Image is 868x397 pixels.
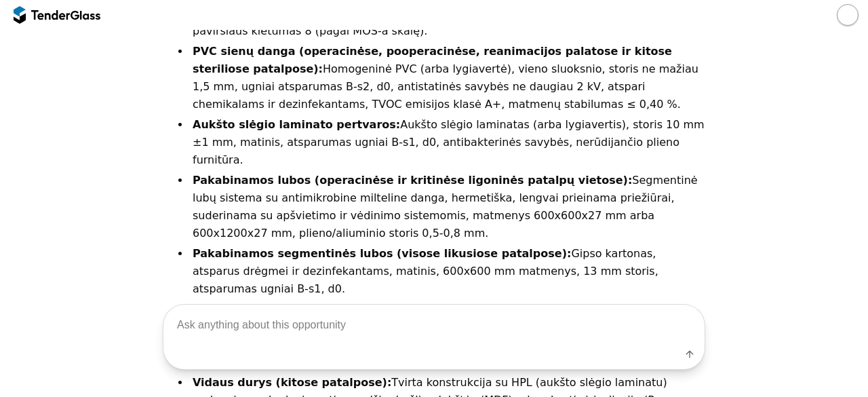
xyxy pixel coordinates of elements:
[193,118,400,131] strong: Aukšto slėgio laminato pertvaros:
[193,174,632,187] strong: Pakabinamos lubos (operacinėse ir kritinėse ligoninės patalpų vietose):
[190,245,705,298] li: Gipso kartonas, atsparus drėgmei ir dezinfekantams, matinis, 600x600 mm matmenys, 13 mm storis, a...
[193,247,571,260] strong: Pakabinamos segmentinės lubos (visose likusiose patalpose):
[190,116,705,169] li: Aukšto slėgio laminatas (arba lygiavertis), storis 10 mm ±1 mm, matinis, atsparumas ugniai B-s1, ...
[193,45,672,75] strong: PVC sienų danga (operacinėse, pooperacinėse, reanimacijos palatose ir kitose steriliose patalpose):
[190,172,705,242] li: Segmentinė lubų sistema su antimikrobine milteline danga, hermetiška, lengvai prieinama priežiūra...
[190,43,705,113] li: Homogeninė PVC (arba lygiavertė), vieno sluoksnio, storis ne mažiau 1,5 mm, ugniai atsparumas B-s...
